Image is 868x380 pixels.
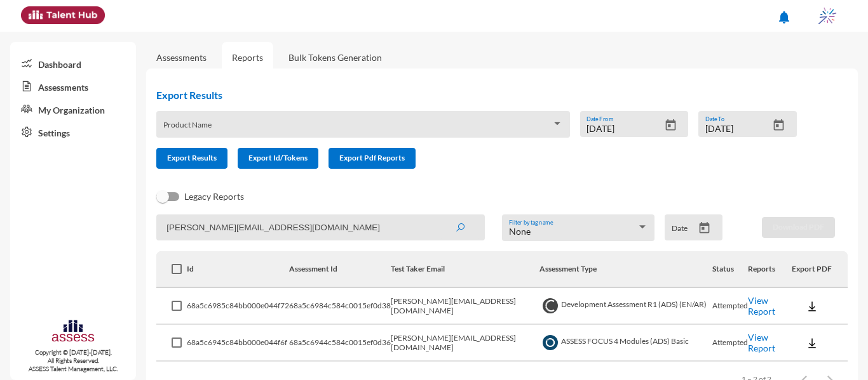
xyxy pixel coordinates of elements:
th: Status [712,251,748,288]
td: Attempted [712,325,748,362]
span: Export Results [167,153,217,162]
a: View Report [748,295,775,317]
td: [PERSON_NAME][EMAIL_ADDRESS][DOMAIN_NAME] [391,325,539,362]
a: My Organization [10,98,136,121]
span: Export Pdf Reports [339,153,405,162]
a: Dashboard [10,52,136,75]
p: Copyright © [DATE]-[DATE]. All Rights Reserved. ASSESS Talent Management, LLC. [10,348,136,373]
button: Open calendar [660,119,682,132]
span: Export Id/Tokens [248,153,308,162]
a: View Report [748,332,775,353]
a: Settings [10,121,136,143]
th: Export PDF [792,251,848,288]
button: Export Id/Tokens [238,148,318,169]
button: Export Pdf Reports [329,148,416,169]
a: Reports [222,42,273,73]
td: ASSESS FOCUS 4 Modules (ADS) Basic [539,325,712,362]
span: None [509,226,531,237]
th: Id [187,251,289,288]
td: 68a5c6944c584c0015ef0d36 [289,325,391,362]
button: Export Results [156,148,227,169]
td: Development Assessment R1 (ADS) (EN/AR) [539,288,712,325]
button: Download PDF [762,217,835,238]
input: Search by name, token, assessment type, etc. [156,214,485,240]
th: Test Taker Email [391,251,539,288]
button: Open calendar [693,221,715,235]
th: Assessment Id [289,251,391,288]
img: assesscompany-logo.png [51,318,95,346]
th: Reports [748,251,792,288]
td: 68a5c6945c84bb000e044f6f [187,325,289,362]
td: Attempted [712,288,748,325]
a: Assessments [156,52,207,63]
td: 68a5c6984c584c0015ef0d38 [289,288,391,325]
td: [PERSON_NAME][EMAIL_ADDRESS][DOMAIN_NAME] [391,288,539,325]
span: Download PDF [773,222,824,232]
h2: Export Results [156,89,807,101]
td: 68a5c6985c84bb000e044f72 [187,288,289,325]
th: Assessment Type [539,251,712,288]
button: Open calendar [768,119,790,132]
a: Bulk Tokens Generation [278,42,392,73]
mat-icon: notifications [776,10,792,25]
a: Assessments [10,75,136,98]
span: Legacy Reports [184,189,244,204]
